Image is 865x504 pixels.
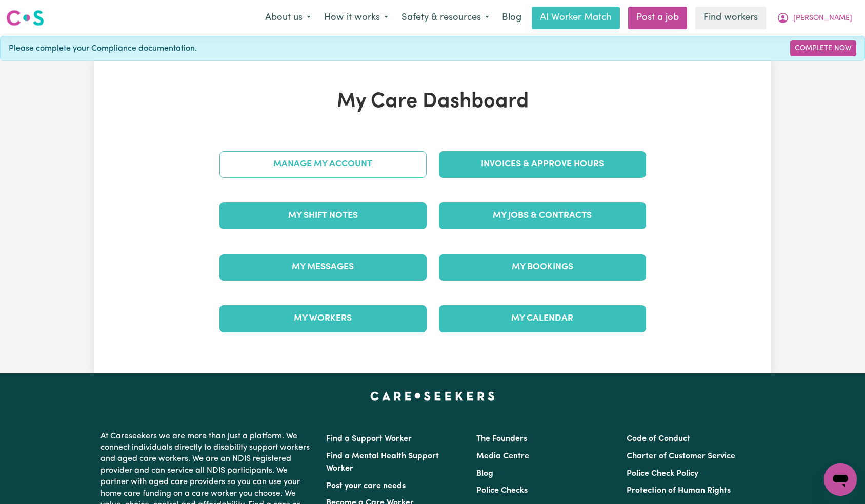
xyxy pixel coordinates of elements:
a: Find workers [695,7,766,29]
a: My Workers [219,305,427,332]
a: Blog [496,7,528,29]
a: Code of Conduct [627,435,690,443]
a: The Founders [476,435,527,443]
a: My Shift Notes [219,202,427,229]
a: Careseekers home page [370,392,495,400]
a: My Jobs & Contracts [439,202,646,229]
a: Media Centre [476,452,529,460]
a: My Calendar [439,305,646,332]
a: My Messages [219,254,427,281]
a: My Bookings [439,254,646,281]
iframe: Button to launch messaging window [824,463,857,496]
a: Manage My Account [219,151,427,178]
button: About us [258,7,317,29]
a: Police Check Policy [627,470,698,478]
a: Blog [476,470,493,478]
a: AI Worker Match [532,7,620,29]
a: Post a job [628,7,687,29]
a: Complete Now [790,40,856,56]
h1: My Care Dashboard [213,90,652,114]
button: How it works [317,7,395,29]
a: Invoices & Approve Hours [439,151,646,178]
a: Police Checks [476,487,528,495]
a: Protection of Human Rights [627,487,731,495]
a: Careseekers logo [6,6,44,30]
span: Please complete your Compliance documentation. [9,43,197,55]
a: Find a Support Worker [326,435,412,443]
button: Safety & resources [395,7,496,29]
img: Careseekers logo [6,9,44,27]
a: Find a Mental Health Support Worker [326,452,439,473]
span: [PERSON_NAME] [793,13,852,24]
a: Post your care needs [326,482,406,490]
a: Charter of Customer Service [627,452,735,460]
button: My Account [770,7,859,29]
